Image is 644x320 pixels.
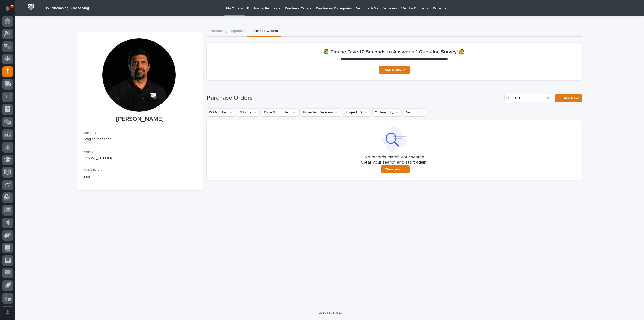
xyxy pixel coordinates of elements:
span: Clear search [385,167,406,172]
p: Clear your search and start again. [361,160,427,165]
button: PO Number [207,108,236,116]
a: Add New [555,94,582,102]
h2: 🙋‍♂️ Please Take 10 Seconds to Answer a 1 Question Survey! 🙋‍♂️ [323,49,465,55]
p: No records match your search [213,155,576,160]
button: Notifications [2,3,13,14]
span: Add New [564,96,579,100]
button: Date Submitted [262,108,299,116]
button: Purchase Orders [247,26,281,37]
span: Job Title [84,131,96,134]
input: Search [504,94,552,102]
button: Ordered By [372,108,402,116]
span: Office Extension [84,169,107,172]
a: Powered By Stacker [317,311,342,314]
button: Purchasing Requests [207,26,247,37]
p: [PERSON_NAME] [84,116,196,123]
h1: Purchase Orders [207,94,503,102]
div: Notifications7 [6,6,13,14]
p: 1800 [84,175,196,180]
img: Workspace Logo [26,2,36,12]
span: Mobile [84,150,93,153]
button: Vendor [404,108,426,116]
span: TAKE SURVEY [383,68,406,72]
p: 7 [11,5,13,8]
p: Staging Manager [84,137,196,142]
button: Status [238,108,260,116]
h2: 05. Purchasing & Receiving [45,6,89,10]
a: [PHONE_NUMBER] [84,157,113,160]
button: Project ID [343,108,370,116]
button: Expected Delivery [301,108,341,116]
a: TAKE SURVEY [379,66,410,74]
button: Clear search [381,165,410,173]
